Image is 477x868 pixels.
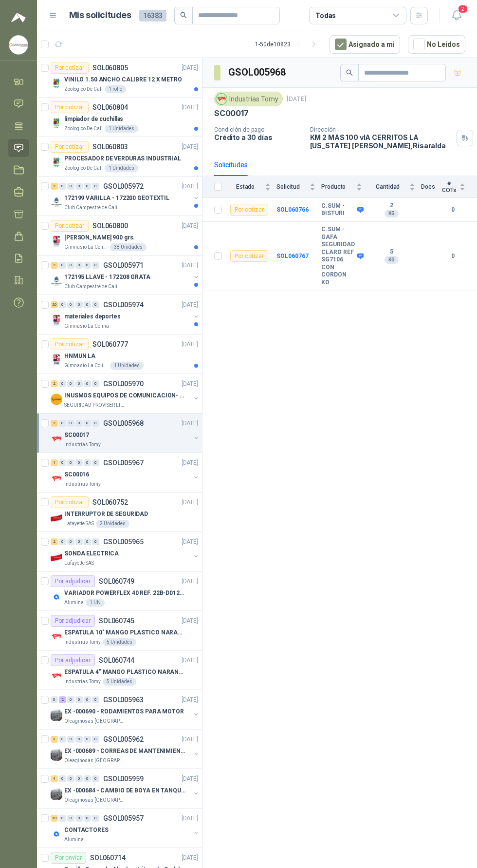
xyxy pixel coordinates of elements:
[92,736,99,743] div: 0
[51,183,58,190] div: 2
[64,243,108,251] p: Gimnasio La Colina
[75,380,83,387] div: 0
[103,301,144,308] p: GSOL005974
[51,828,62,840] img: Company Logo
[216,94,227,104] img: Company Logo
[67,420,74,427] div: 0
[51,512,62,524] img: Company Logo
[9,36,28,54] img: Company Logo
[255,37,322,52] div: 1 - 50 de 10823
[37,493,202,532] a: Por cotizarSOL060752[DATE] Company LogoINTERRUPTOR DE SEGURIDADLafayette SAS2 Unidades
[64,638,101,646] p: Industrias Tomy
[64,589,185,598] p: VARIADOR POWERFLEX 40 REF. 22B-D012N104
[64,836,84,844] p: Alumina
[51,852,86,864] div: Por enviar
[64,441,101,449] p: Industrias Tomy
[92,262,99,269] div: 0
[368,202,415,210] b: 2
[110,362,144,370] div: 1 Unidades
[64,233,135,242] p: [PERSON_NAME] 900 grs.
[51,338,89,350] div: Por cotizar
[103,678,136,686] div: 5 Unidades
[67,775,74,782] div: 0
[59,815,66,822] div: 0
[51,117,62,129] img: Company Logo
[105,125,138,133] div: 1 Unidades
[51,62,89,74] div: Por cotizar
[75,420,83,427] div: 0
[64,322,109,330] p: Gimnasio La Colina
[182,577,198,586] p: [DATE]
[448,7,465,24] button: 2
[182,656,198,665] p: [DATE]
[64,747,185,756] p: EX -000689 - CORREAS DE MANTENIMIENTO
[51,275,62,287] img: Company Logo
[276,183,308,190] span: Solicitud
[105,164,138,172] div: 1 Unidades
[51,694,200,725] a: 0 2 0 0 0 0 GSOL005963[DATE] Company LogoEX -000690 - RODAMIENTOS PARA MOTOROleaginosas [GEOGRAPH...
[182,142,198,152] p: [DATE]
[51,696,58,703] div: 0
[51,670,62,682] img: Company Logo
[69,8,131,22] h1: Mis solicitudes
[59,380,66,387] div: 0
[51,710,62,721] img: Company Logo
[84,538,91,545] div: 0
[103,815,144,822] p: GSOL005957
[51,736,58,743] div: 3
[67,301,74,308] div: 0
[182,300,198,310] p: [DATE]
[230,204,268,216] div: Por cotizar
[182,63,198,73] p: [DATE]
[59,538,66,545] div: 0
[110,243,147,251] div: 38 Unidades
[90,854,126,861] p: SOL060714
[276,206,309,213] b: SOL060766
[385,210,399,217] div: KG
[51,380,58,387] div: 2
[103,183,144,190] p: GSOL005972
[64,391,185,400] p: INUSMOS EQUIPOS DE COMUNICACION- DGP 8550
[92,222,128,229] p: SOL060800
[441,176,477,198] th: # COTs
[51,631,62,642] img: Company Logo
[75,815,83,822] div: 0
[287,95,306,104] p: [DATE]
[346,69,353,76] span: search
[310,133,453,150] p: KM 2 MAS 100 vIA CERRITOS LA [US_STATE] [PERSON_NAME] , Risaralda
[228,183,263,190] span: Estado
[99,617,134,624] p: SOL060745
[182,419,198,428] p: [DATE]
[84,696,91,703] div: 0
[67,815,74,822] div: 0
[84,380,91,387] div: 0
[103,459,144,466] p: GSOL005967
[408,35,465,54] button: No Leídos
[105,85,126,93] div: 1 rollo
[64,480,101,488] p: Industrias Tomy
[51,378,200,409] a: 2 0 0 0 0 0 GSOL005970[DATE] Company LogoINUSMOS EQUIPOS DE COMUNICACION- DGP 8550SEGURIDAD PROVI...
[182,695,198,705] p: [DATE]
[64,668,185,677] p: ESPATULA 4" MANGO PLASTICO NARANJA MARCA TRUPPER
[99,657,134,664] p: SOL060744
[84,262,91,269] div: 0
[99,578,134,585] p: SOL060749
[51,220,89,232] div: Por cotizar
[180,12,187,19] span: search
[51,749,62,761] img: Company Logo
[64,75,182,84] p: VINILO 1.50 ANCHO CALIBRE 12 X METRO
[214,92,283,106] div: Industrias Tomy
[84,420,91,427] div: 0
[75,262,83,269] div: 0
[84,815,91,822] div: 0
[51,575,95,587] div: Por adjudicar
[441,252,465,261] b: 0
[182,498,198,507] p: [DATE]
[37,98,202,137] a: Por cotizarSOL060804[DATE] Company Logolimpiador de cuchillasZoologico De Cali1 Unidades
[321,226,355,287] b: C.SUM - GAFA SEGURIDAD CLARO REF SG7106 CON CORDON KO
[51,101,89,113] div: Por cotizar
[315,10,336,21] div: Todas
[64,85,103,93] p: Zoologico De Cali
[59,301,66,308] div: 0
[37,651,202,690] a: Por adjudicarSOL060744[DATE] Company LogoESPATULA 4" MANGO PLASTICO NARANJA MARCA TRUPPERIndustri...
